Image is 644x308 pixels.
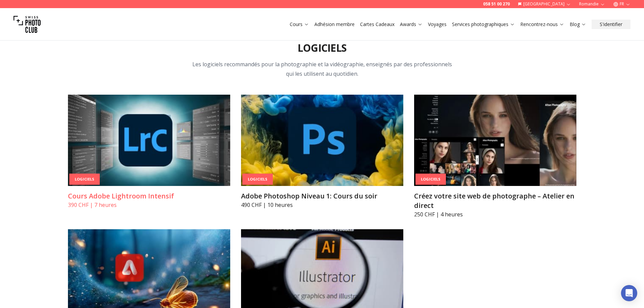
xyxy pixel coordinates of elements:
div: Logiciels [69,174,100,185]
a: Créez votre site web de photographe – Atelier en directLogicielsCréez votre site web de photograp... [414,95,576,218]
img: Swiss photo club [14,11,41,38]
h3: Adobe Photoshop Niveau 1: Cours du soir [241,191,403,201]
p: 390 CHF | 7 heures [68,201,230,209]
div: Open Intercom Messenger [621,285,637,301]
a: Rencontrez-nous [520,21,564,28]
a: Awards [400,21,423,28]
button: Services photographiques [449,20,518,29]
p: 250 CHF | 4 heures [414,210,576,218]
button: Awards [397,20,425,29]
a: Cartes Cadeaux [360,21,395,28]
img: Adobe Photoshop Niveau 1: Cours du soir [241,95,403,186]
a: Blog [570,21,586,28]
a: Services photographiques [452,21,515,28]
h2: Logiciels [297,42,347,54]
a: Adobe Photoshop Niveau 1: Cours du soirLogicielsAdobe Photoshop Niveau 1: Cours du soir490 CHF | ... [241,95,403,209]
div: Logiciels [242,174,273,185]
p: 490 CHF | 10 heures [241,201,403,209]
button: S'identifier [592,20,630,29]
a: Voyages [428,21,447,28]
a: Cours [290,21,309,28]
a: 058 51 00 270 [483,1,510,7]
a: Adhésion membre [314,21,355,28]
h3: Cours Adobe Lightroom Intensif [68,191,230,201]
img: Cours Adobe Lightroom Intensif [68,95,230,186]
button: Cours [287,20,312,29]
h3: Créez votre site web de photographe – Atelier en direct [414,191,576,210]
button: Voyages [425,20,449,29]
span: Les logiciels recommandés pour la photographie et la vidéographie, enseignés par des professionne... [192,61,452,77]
button: Blog [567,20,589,29]
div: Logiciels [415,174,446,185]
button: Rencontrez-nous [518,20,567,29]
button: Adhésion membre [312,20,357,29]
img: Créez votre site web de photographe – Atelier en direct [414,95,576,186]
button: Cartes Cadeaux [357,20,397,29]
a: Cours Adobe Lightroom IntensifLogicielsCours Adobe Lightroom Intensif390 CHF | 7 heures [68,95,230,209]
